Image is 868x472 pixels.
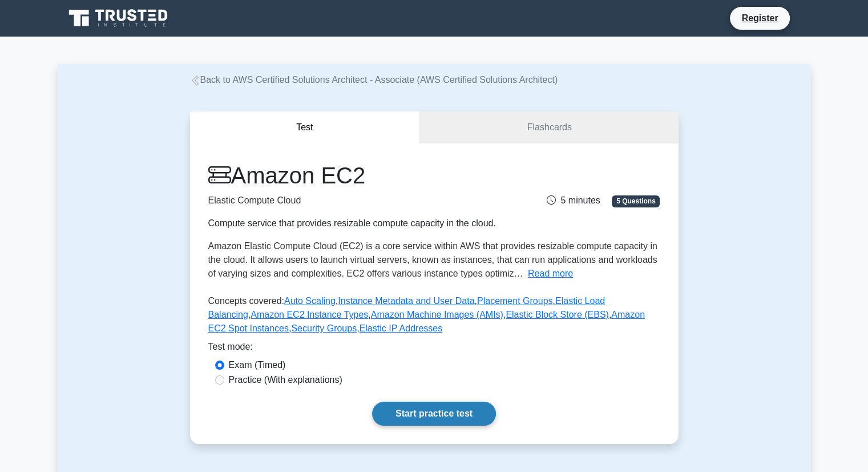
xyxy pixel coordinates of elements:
[371,310,503,319] a: Amazon Machine Images (AMIs)
[284,296,336,306] a: Auto Scaling
[208,294,660,340] p: Concepts covered: , , , , , , , , ,
[208,241,657,278] span: Amazon Elastic Compute Cloud (EC2) is a core service within AWS that provides resizable compute c...
[208,340,660,358] div: Test mode:
[208,194,505,207] p: Elastic Compute Cloud
[506,310,609,319] a: Elastic Block Store (EBS)
[229,373,342,387] label: Practice (With explanations)
[208,162,505,189] h1: Amazon EC2
[612,195,660,207] span: 5 Questions
[190,75,558,85] a: Back to AWS Certified Solutions Architect - Associate (AWS Certified Solutions Architect)
[477,296,553,306] a: Placement Groups
[251,310,368,319] a: Amazon EC2 Instance Types
[208,217,505,230] div: Compute service that provides resizable compute capacity in the cloud.
[734,11,785,25] a: Register
[360,323,443,333] a: Elastic IP Addresses
[338,296,474,306] a: Instance Metadata and User Data
[420,111,678,144] a: Flashcards
[372,402,496,426] a: Start practice test
[547,195,600,205] span: 5 minutes
[190,111,421,144] button: Test
[528,267,573,281] button: Read more
[291,323,357,333] a: Security Groups
[229,358,286,372] label: Exam (Timed)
